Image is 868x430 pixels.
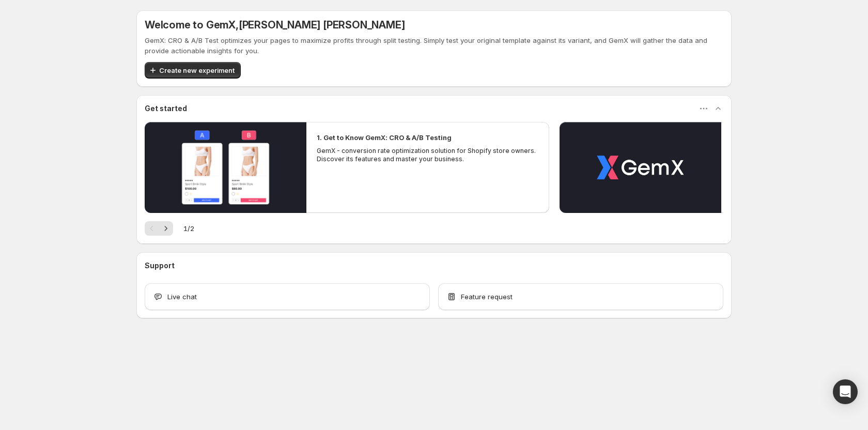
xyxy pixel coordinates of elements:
[145,19,405,31] h5: Welcome to GemX
[183,223,194,234] span: 1 / 2
[236,19,405,31] span: , [PERSON_NAME] [PERSON_NAME]
[560,122,721,213] button: Play video
[317,147,539,163] p: GemX - conversion rate optimization solution for Shopify store owners. Discover its features and ...
[833,379,858,404] div: Open Intercom Messenger
[145,35,723,56] p: GemX: CRO & A/B Test optimizes your pages to maximize profits through split testing. Simply test ...
[145,103,187,114] h3: Get started
[159,65,235,75] span: Create new experiment
[145,62,241,79] button: Create new experiment
[145,122,306,213] button: Play video
[461,291,513,302] span: Feature request
[167,291,197,302] span: Live chat
[159,221,173,236] button: Next
[317,132,452,143] h2: 1. Get to Know GemX: CRO & A/B Testing
[145,221,173,236] nav: Pagination
[145,260,175,271] h3: Support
